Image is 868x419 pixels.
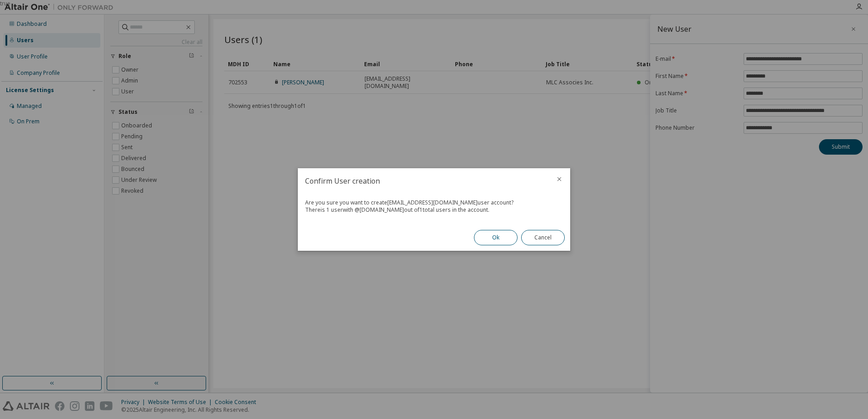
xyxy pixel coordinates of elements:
button: Ok [474,230,518,245]
button: close [556,175,563,183]
h2: Confirm User creation [298,168,548,194]
div: Are you sure you want to create [EMAIL_ADDRESS][DOMAIN_NAME] user account? [305,199,563,206]
div: There is 1 user with @ [DOMAIN_NAME] out of 1 total users in the account. [305,206,563,214]
button: Cancel [521,230,565,245]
